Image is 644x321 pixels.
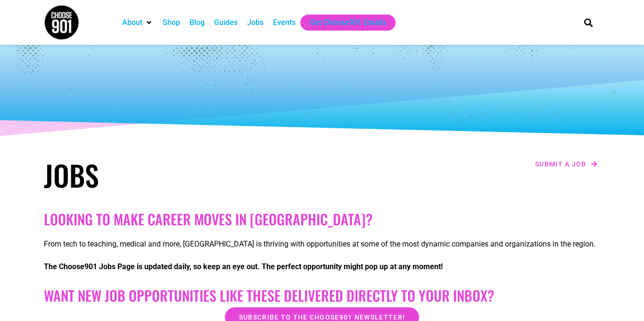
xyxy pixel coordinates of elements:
[247,17,264,28] a: Jobs
[44,239,600,250] p: From tech to teaching, medical and more, [GEOGRAPHIC_DATA] is thriving with opportunities at some...
[273,17,296,28] a: Events
[581,15,596,30] div: Search
[117,15,568,31] nav: Main nav
[214,17,238,28] a: Guides
[535,161,586,167] span: Submit a job
[239,314,405,321] span: Subscribe to the Choose901 newsletter!
[44,158,317,192] h1: Jobs
[44,287,600,304] h2: Want New Job Opportunities like these Delivered Directly to your Inbox?
[163,17,180,28] a: Shop
[44,211,600,228] h2: Looking to make career moves in [GEOGRAPHIC_DATA]?
[190,17,205,28] a: Blog
[310,17,386,28] a: Get Choose901 Emails
[122,17,142,28] a: About
[532,158,600,170] a: Submit a job
[117,15,158,31] div: About
[44,262,443,271] strong: The Choose901 Jobs Page is updated daily, so keep an eye out. The perfect opportunity might pop u...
